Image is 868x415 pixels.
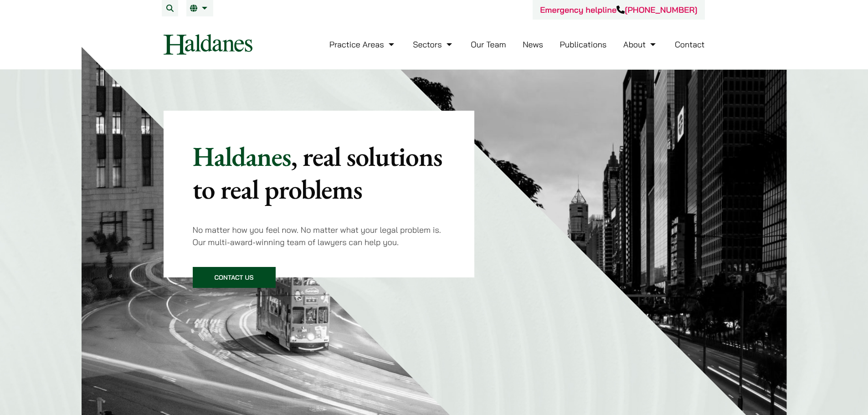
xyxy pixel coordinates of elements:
[164,34,252,55] img: Logo of Haldanes
[413,39,454,50] a: Sectors
[193,138,442,207] mark: , real solutions to real problems
[193,140,446,205] p: Haldanes
[675,39,705,50] a: Contact
[329,39,396,50] a: Practice Areas
[193,267,276,288] a: Contact Us
[193,224,446,248] p: No matter how you feel now. No matter what your legal problem is. Our multi-award-winning team of...
[560,39,607,50] a: Publications
[523,39,543,50] a: News
[540,5,697,15] a: Emergency helpline[PHONE_NUMBER]
[623,39,658,50] a: About
[190,5,210,12] a: EN
[471,39,506,50] a: Our Team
